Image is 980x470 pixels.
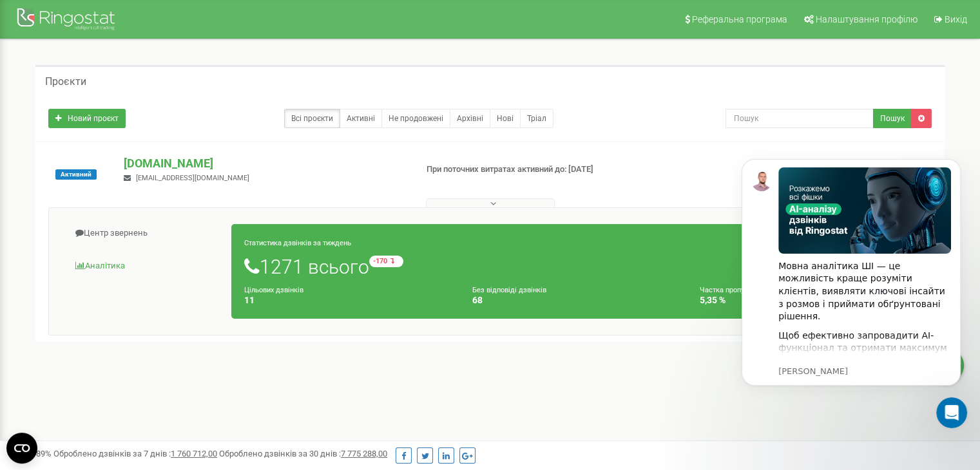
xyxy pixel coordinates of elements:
a: Архівні [450,109,490,128]
span: Активний [55,169,97,180]
small: Цільових дзвінків [244,286,303,294]
a: Тріал [520,109,553,128]
button: Пошук [873,109,912,128]
a: Активні [340,109,382,128]
a: Нові [490,109,521,128]
span: Вихід [945,14,967,24]
span: Реферальна програма [692,14,787,24]
h5: Проєкти [45,76,86,88]
span: Оброблено дзвінків за 7 днів : [53,449,217,458]
small: Частка пропущених дзвінків [700,286,794,294]
span: Налаштування профілю [816,14,918,24]
button: Open CMP widget [6,433,37,464]
a: Всі проєкти [284,109,340,128]
a: Не продовжені [381,109,450,128]
u: 7 775 288,00 [341,449,387,458]
small: Без відповіді дзвінків [472,286,546,294]
input: Пошук [725,109,874,128]
a: Аналiтика [59,250,232,282]
h1: 1271 всього [244,256,908,277]
small: Статистика дзвінків за тиждень [244,239,351,247]
a: Центр звернень [59,218,232,249]
span: Оброблено дзвінків за 30 днів : [219,449,387,458]
a: Новий проєкт [48,109,126,128]
small: -170 [369,256,403,267]
iframe: Intercom live chat [936,397,967,428]
u: 1 760 712,00 [171,449,217,458]
h4: 11 [244,296,453,305]
p: При поточних витратах активний до: [DATE] [427,164,633,176]
iframe: Intercom notifications повідомлення [722,140,980,435]
h4: 5,35 % [700,296,908,305]
span: [EMAIL_ADDRESS][DOMAIN_NAME] [136,174,249,182]
p: [DOMAIN_NAME] [124,155,405,172]
h4: 68 [472,296,681,305]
